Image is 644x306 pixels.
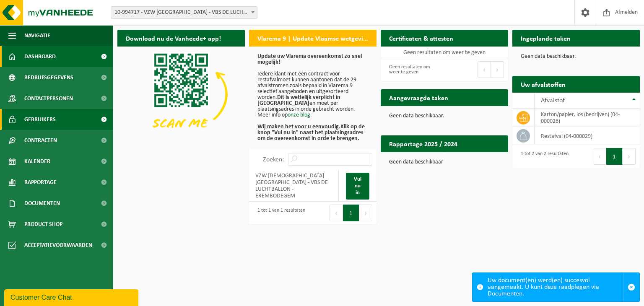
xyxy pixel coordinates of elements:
[359,205,372,221] button: Next
[24,88,73,109] span: Contactpersonen
[257,71,340,83] u: Iedere klant met een contract voor restafval
[249,170,339,202] td: VZW [DEMOGRAPHIC_DATA][GEOGRAPHIC_DATA] - VBS DE LUCHTBALLON - EREMBODEGEM
[381,30,462,46] h2: Certificaten & attesten
[24,235,92,256] span: Acceptatievoorwaarden
[117,30,229,46] h2: Download nu de Vanheede+ app!
[111,7,257,18] span: 10-994717 - VZW PRIESTER DAENS COLLEGE - VBS DE LUCHTBALLON - EREMBODEGEM
[4,288,140,306] iframe: chat widget
[111,6,257,19] span: 10-994717 - VZW PRIESTER DAENS COLLEGE - VBS DE LUCHTBALLON - EREMBODEGEM
[385,60,440,79] div: Geen resultaten om weer te geven
[346,173,369,200] a: Vul nu in
[381,47,508,58] td: Geen resultaten om weer te geven
[257,53,362,65] b: Update uw Vlarema overeenkomst zo snel mogelijk!
[24,151,50,172] span: Kalender
[24,130,57,151] span: Contracten
[446,152,507,169] a: Bekijk rapportage
[381,135,466,152] h2: Rapportage 2025 / 2024
[24,25,50,46] span: Navigatie
[263,156,284,163] label: Zoeken:
[478,61,491,78] button: Previous
[623,148,636,165] button: Next
[24,67,73,88] span: Bedrijfsgegevens
[517,147,569,166] div: 1 tot 2 van 2 resultaten
[521,54,631,60] p: Geen data beschikbaar.
[24,172,57,193] span: Rapportage
[24,193,60,214] span: Documenten
[381,89,457,106] h2: Aangevraagde taken
[257,124,340,130] u: Wij maken het voor u eenvoudig.
[24,214,62,235] span: Product Shop
[257,94,340,106] b: Dit is wettelijk verplicht in [GEOGRAPHIC_DATA]
[330,205,343,221] button: Previous
[535,109,640,127] td: karton/papier, los (bedrijven) (04-000026)
[512,76,574,92] h2: Uw afvalstoffen
[288,112,312,118] a: onze blog.
[535,127,640,145] td: restafval (04-000029)
[24,46,56,67] span: Dashboard
[257,54,368,142] p: moet kunnen aantonen dat de 29 afvalstromen zoals bepaald in Vlarema 9 selectief aangeboden en ui...
[389,159,500,165] p: Geen data beschikbaar
[117,47,245,142] img: Download de VHEPlus App
[257,124,365,142] b: Klik op de knop "Vul nu in" naast het plaatsingsadres om de overeenkomst in orde te brengen.
[512,30,579,46] h2: Ingeplande taken
[389,113,500,119] p: Geen data beschikbaar.
[253,204,305,222] div: 1 tot 1 van 1 resultaten
[606,148,623,165] button: 1
[488,273,623,301] div: Uw document(en) werd(en) succesvol aangemaakt. U kunt deze raadplegen via Documenten.
[541,97,565,104] span: Afvalstof
[249,30,377,46] h2: Vlarema 9 | Update Vlaamse wetgeving
[343,205,359,221] button: 1
[491,61,504,78] button: Next
[24,109,56,130] span: Gebruikers
[593,148,606,165] button: Previous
